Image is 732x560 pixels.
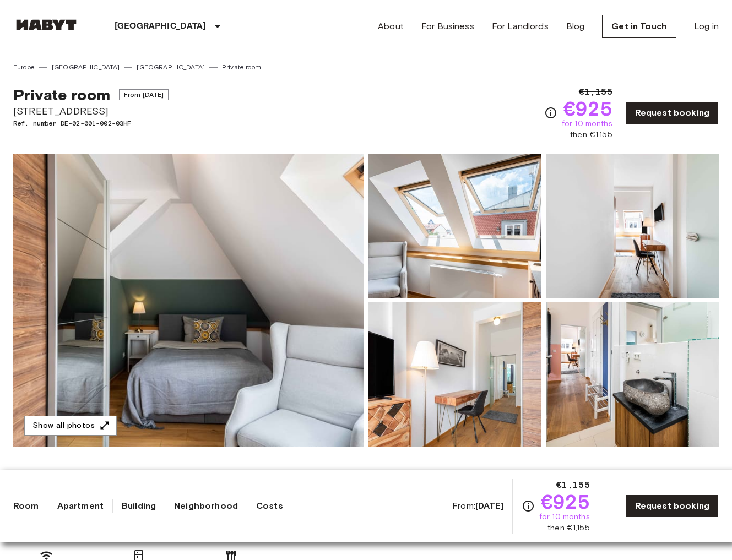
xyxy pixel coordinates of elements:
a: Blog [566,20,585,33]
a: Room [13,499,39,513]
svg: Check cost overview for full price breakdown. Please note that discounts apply to new joiners onl... [522,499,535,513]
a: Building [122,499,156,513]
a: About [378,20,404,33]
a: Costs [256,499,283,513]
img: Picture of unit DE-02-001-002-03HF [368,302,541,447]
a: For Business [421,20,474,33]
span: then €1,155 [547,523,590,534]
a: Private room [222,62,261,72]
img: Habyt [13,19,79,30]
span: €1,155 [556,479,590,492]
a: Neighborhood [174,499,238,513]
span: for 10 months [539,512,590,523]
span: From: [452,500,503,512]
svg: Check cost overview for full price breakdown. Please note that discounts apply to new joiners onl... [544,106,557,119]
span: for 10 months [562,118,612,129]
a: Request booking [626,494,719,518]
button: Show all photos [24,416,117,436]
a: Request booking [626,101,719,124]
span: €925 [541,492,590,512]
b: [DATE] [475,501,503,511]
p: [GEOGRAPHIC_DATA] [115,20,207,33]
a: Europe [13,62,35,72]
a: [GEOGRAPHIC_DATA] [137,62,205,72]
span: From [DATE] [119,89,169,100]
span: [STREET_ADDRESS] [13,104,169,118]
a: For Landlords [492,20,549,33]
a: [GEOGRAPHIC_DATA] [52,62,120,72]
a: Log in [694,20,719,33]
span: Ref. number DE-02-001-002-03HF [13,118,169,128]
span: then €1,155 [570,129,612,140]
span: Private room [13,85,110,104]
img: Picture of unit DE-02-001-002-03HF [546,154,719,298]
span: €1,155 [579,85,612,99]
img: Marketing picture of unit DE-02-001-002-03HF [13,154,364,447]
a: Apartment [57,499,104,513]
img: Picture of unit DE-02-001-002-03HF [546,302,719,447]
span: €925 [563,99,612,118]
a: Get in Touch [602,15,676,38]
img: Picture of unit DE-02-001-002-03HF [368,154,541,298]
